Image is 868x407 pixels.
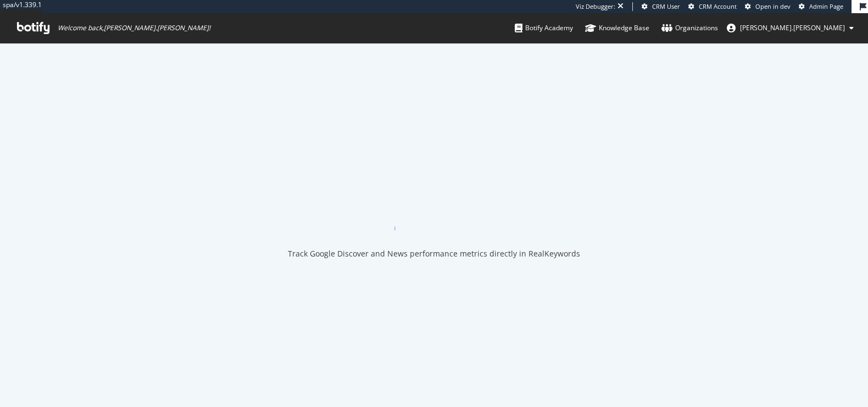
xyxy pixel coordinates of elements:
[585,13,649,43] a: Knowledge Base
[745,2,791,11] a: Open in dev
[58,24,210,32] span: Welcome back, [PERSON_NAME].[PERSON_NAME] !
[809,2,843,10] span: Admin Page
[661,23,718,34] div: Organizations
[699,2,737,10] span: CRM Account
[799,2,843,11] a: Admin Page
[642,2,680,11] a: CRM User
[515,23,573,34] div: Botify Academy
[718,19,863,37] button: [PERSON_NAME].[PERSON_NAME]
[661,13,718,43] a: Organizations
[740,23,845,32] span: alex.johnson
[585,23,649,34] div: Knowledge Base
[288,248,580,259] div: Track Google Discover and News performance metrics directly in RealKeywords
[755,2,791,10] span: Open in dev
[688,2,737,11] a: CRM Account
[394,191,474,231] div: animation
[515,13,573,43] a: Botify Academy
[576,2,615,11] div: Viz Debugger:
[652,2,680,10] span: CRM User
